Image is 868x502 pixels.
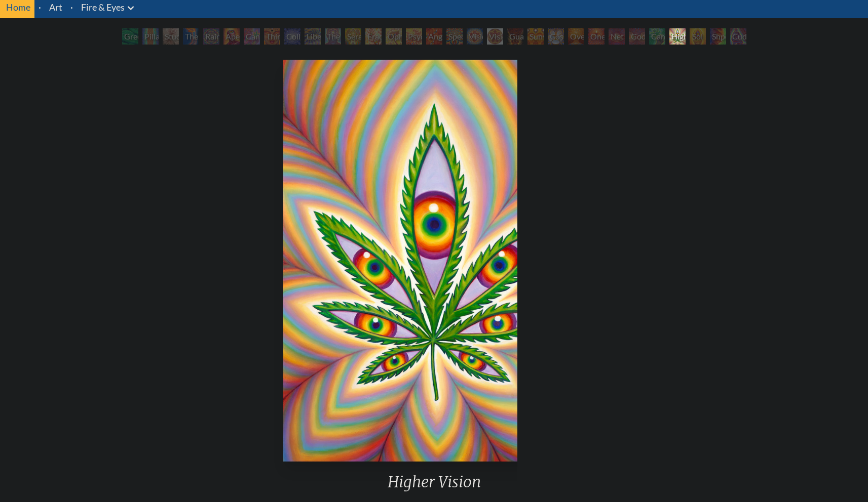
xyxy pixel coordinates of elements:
[386,28,402,45] div: Ophanic Eyelash
[203,28,219,45] div: Rainbow Eye Ripple
[284,28,300,45] div: Collective Vision
[669,28,686,45] div: Higher Vision
[426,28,442,45] div: Angel Skin
[730,28,746,45] div: Cuddle
[365,28,382,45] div: Fractal Eyes
[527,28,544,45] div: Sunyata
[183,28,199,45] div: The Torch
[122,28,138,45] div: Green Hand
[223,28,240,45] div: Aperture
[649,28,665,45] div: Cannafist
[283,60,585,462] img: Higher-Vision-2015-Alex-Grey-watermarked.jpg
[710,28,726,45] div: Shpongled
[690,28,706,45] div: Sol Invictus
[446,28,463,45] div: Spectral Lotus
[467,28,483,45] div: Vision Crystal
[629,28,645,45] div: Godself
[487,28,503,45] div: Vision [PERSON_NAME]
[264,28,280,45] div: Third Eye Tears of Joy
[325,28,341,45] div: The Seer
[279,473,589,499] div: Higher Vision
[244,28,260,45] div: Cannabis Sutra
[305,28,321,45] div: Liberation Through Seeing
[406,28,422,45] div: Psychomicrograph of a Fractal Paisley Cherub Feather Tip
[345,28,361,45] div: Seraphic Transport Docking on the Third Eye
[548,28,564,45] div: Cosmic Elf
[609,28,625,45] div: Net of Being
[588,28,605,45] div: One
[568,28,584,45] div: Oversoul
[6,2,30,13] a: Home
[507,28,523,45] div: Guardian of Infinite Vision
[142,28,159,45] div: Pillar of Awareness
[163,28,179,45] div: Study for the Great Turn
